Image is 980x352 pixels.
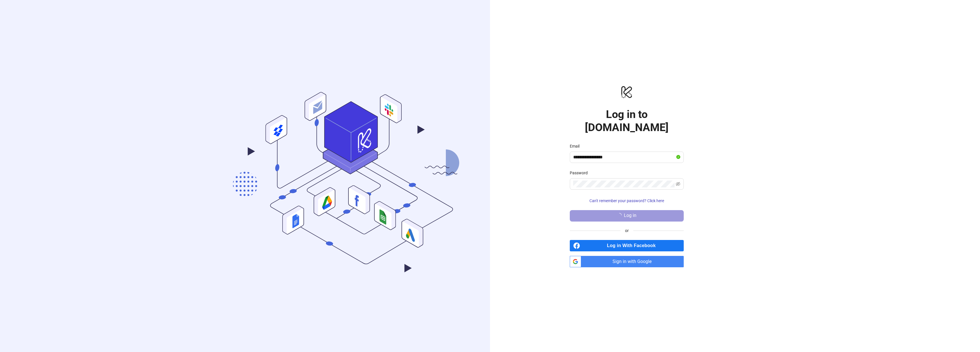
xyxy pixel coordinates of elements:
[676,182,680,186] span: eye-invisible
[583,256,684,267] span: Sign in with Google
[570,256,684,267] a: Sign in with Google
[589,198,664,203] span: Can't remember your password? Click here
[570,170,591,176] label: Password
[620,227,633,234] span: or
[624,213,636,218] span: Log in
[573,181,675,187] input: Password
[570,198,684,203] a: Can't remember your password? Click here
[570,210,684,221] button: Log in
[617,213,622,218] span: loading
[570,240,684,251] a: Log in With Facebook
[570,196,684,206] button: Can't remember your password? Click here
[570,143,583,149] label: Email
[570,108,684,134] h1: Log in to [DOMAIN_NAME]
[573,154,675,161] input: Email
[582,240,684,251] span: Log in With Facebook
